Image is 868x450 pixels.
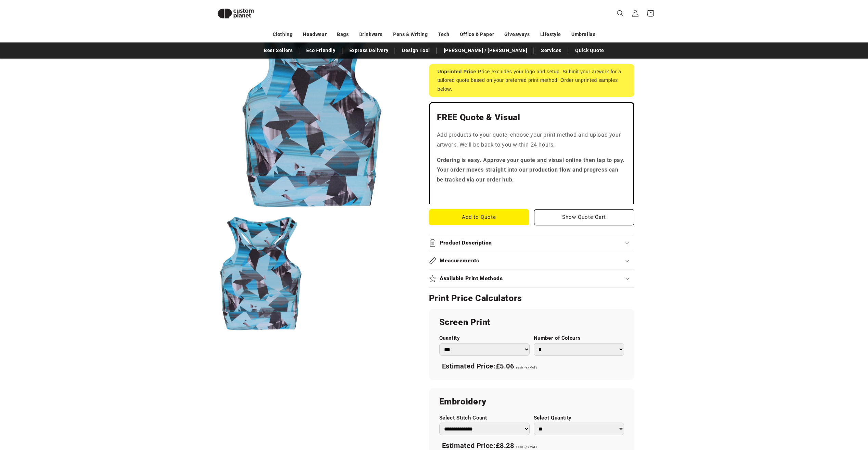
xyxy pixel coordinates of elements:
a: Headwear [303,28,327,40]
a: [PERSON_NAME] / [PERSON_NAME] [440,45,531,57]
strong: Unprinted Price: [438,69,478,74]
h2: Product Description [440,239,492,247]
h2: Measurements [440,257,479,264]
summary: Search [613,6,628,21]
label: Select Stitch Count [439,415,530,421]
a: Design Tool [399,45,433,57]
media-gallery: Gallery Viewer [212,10,412,333]
a: Services [537,45,565,57]
summary: Product Description [429,234,634,252]
a: Eco Friendly [303,45,339,57]
a: Drinkware [359,28,383,40]
h2: Embroidery [439,396,624,407]
a: Bags [337,28,349,40]
summary: Available Print Methods [429,270,634,287]
iframe: Customer reviews powered by Trustpilot [437,190,626,197]
h2: Print Price Calculators [429,293,634,304]
label: Number of Colours [534,335,624,341]
span: £5.06 [496,362,514,370]
a: Clothing [273,28,293,40]
a: Quick Quote [572,45,608,57]
h2: Screen Print [439,317,624,328]
a: Lifestyle [540,28,561,40]
div: Estimated Price: [439,359,624,374]
h2: FREE Quote & Visual [437,112,626,123]
a: Express Delivery [346,45,392,57]
span: £8.28 [496,441,514,450]
button: Add to Quote [429,209,529,225]
strong: Ordering is easy. Approve your quote and visual online then tap to pay. Your order moves straight... [437,157,625,183]
a: Giveaways [504,28,530,40]
summary: Measurements [429,252,634,270]
label: Select Quantity [534,415,624,421]
a: Umbrellas [571,28,595,40]
h2: Available Print Methods [440,275,503,282]
div: Price excludes your logo and setup. Submit your artwork for a tailored quote based on your prefer... [429,64,634,97]
a: Best Sellers [260,45,296,57]
button: Show Quote Cart [534,209,634,225]
a: Tech [438,28,449,40]
label: Quantity [439,335,530,341]
span: each (ex VAT) [516,366,537,369]
a: Office & Paper [460,28,494,40]
a: Pens & Writing [393,28,428,40]
p: Add products to your quote, choose your print method and upload your artwork. We'll be back to yo... [437,130,626,150]
iframe: Chat Widget [754,376,868,450]
img: Custom Planet [212,3,260,24]
span: each (ex VAT) [516,445,537,449]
